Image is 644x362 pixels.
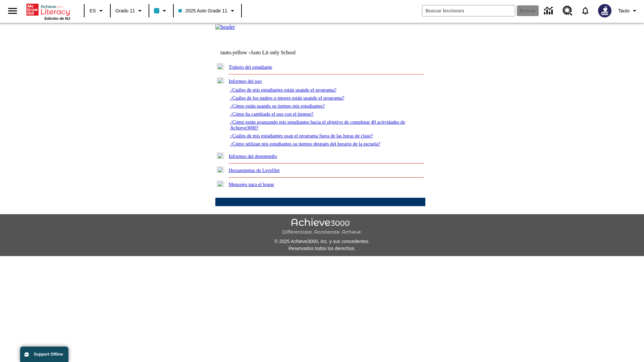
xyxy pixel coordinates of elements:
a: Informes del uso [229,78,262,84]
a: ¿Cómo están avanzando mis estudiantes hacia el objetivo de completar 40 actividades de Achieve3000? [230,119,405,130]
a: ¿Cuáles de mis estudiantes usan el programa fuera de las horas de clase? [230,133,373,138]
a: Centro de recursos, Se abrirá en una pestaña nueva. [558,2,577,20]
span: Edición de NJ [45,16,70,20]
span: Support Offline [34,352,63,357]
img: header [215,24,235,30]
button: Lenguaje: ES, Selecciona un idioma [87,5,108,17]
img: plus.gif [217,153,224,159]
nobr: Auto Lit only School [250,50,296,55]
a: Informes del desempeño [229,154,277,159]
img: plus.gif [217,63,224,69]
a: Centro de información [540,2,558,20]
span: ES [90,7,96,14]
span: 2025 Auto Grade 11 [178,7,227,14]
button: Grado: Grado 11, Elige un grado [113,5,147,17]
a: ¿Cómo utilizan mis estudiantes su tiempo después del horario de la escuela? [230,141,380,146]
button: Support Offline [20,347,68,362]
img: Achieve3000 Differentiate Accelerate Achieve [282,218,362,235]
a: Trabajo del estudiante [229,64,272,70]
img: Avatar [598,4,611,17]
input: Buscar campo [422,5,515,16]
div: Portada [26,2,70,20]
a: ¿Cuáles de mis estudiantes están usando el programa? [230,87,336,93]
button: Clase: 2025 Auto Grade 11, Selecciona una clase [176,5,239,17]
a: Herramientas de LevelSet [229,168,280,173]
a: Mensajes para el hogar [229,182,274,187]
img: plus.gif [217,167,224,173]
button: Perfil/Configuración [615,5,641,17]
span: Tauto [618,7,630,14]
a: ¿Cómo están usando su tiempo mis estudiantes? [230,103,325,109]
a: Notificaciones [577,2,594,19]
td: tauto.yellow - [220,50,344,56]
a: ¿Cuáles de los padres o tutores están usando el programa? [230,95,344,101]
span: Grado 11 [115,7,135,14]
a: ¿Cómo ha cambiado el uso con el tiempo? [230,111,314,117]
button: El color de la clase es azul claro. Cambiar el color de la clase. [151,5,171,17]
img: minus.gif [217,77,224,83]
img: plus.gif [217,181,224,187]
button: Escoja un nuevo avatar [594,2,615,19]
button: Abrir el menú lateral [3,1,22,21]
